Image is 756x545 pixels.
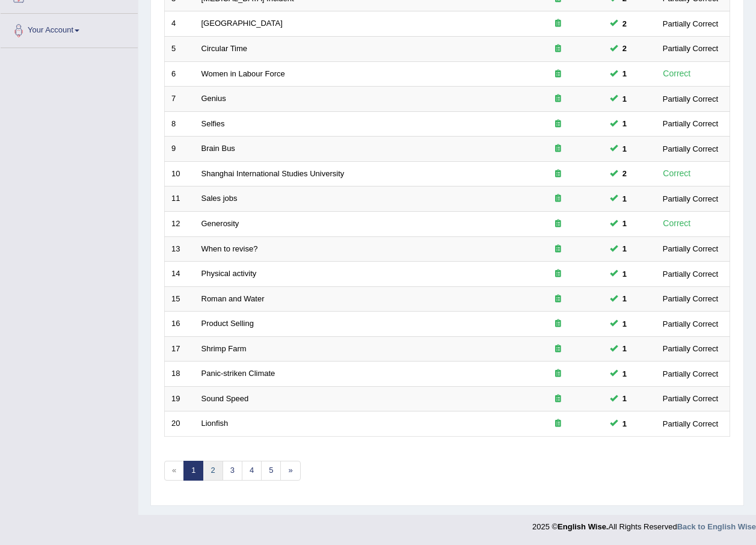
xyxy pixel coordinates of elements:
a: Panic-striken Climate [201,369,275,378]
span: You can still take this question [618,192,632,205]
span: You can still take this question [618,368,632,380]
span: You can still take this question [618,417,632,430]
div: Partially Correct [658,117,723,130]
a: [GEOGRAPHIC_DATA] [201,19,283,28]
div: Correct [658,167,696,180]
a: Sales jobs [201,194,238,203]
div: Exam occurring question [520,244,597,255]
span: « [164,461,184,481]
td: 18 [165,362,195,387]
span: You can still take this question [618,292,632,305]
div: Partially Correct [658,42,723,55]
div: Exam occurring question [520,268,597,280]
a: 3 [223,461,242,481]
div: Partially Correct [658,242,723,255]
span: You can still take this question [618,17,632,30]
div: Exam occurring question [520,218,597,230]
a: Shanghai International Studies University [201,169,345,178]
span: You can still take this question [618,143,632,155]
div: Partially Correct [658,268,723,280]
a: Circular Time [201,44,248,53]
div: Correct [658,217,696,230]
a: Lionfish [201,419,229,428]
div: Exam occurring question [520,69,597,80]
div: Exam occurring question [520,343,597,355]
td: 13 [165,236,195,262]
span: You can still take this question [618,117,632,130]
div: Partially Correct [658,392,723,405]
div: Exam occurring question [520,143,597,155]
a: » [280,461,300,481]
span: You can still take this question [618,268,632,280]
div: Exam occurring question [520,119,597,130]
a: Sound Speed [201,394,249,403]
div: 2025 © All Rights Reserved [532,515,756,532]
a: Women in Labour Force [201,69,285,78]
a: Roman and Water [201,294,265,303]
span: You can still take this question [618,242,632,255]
div: Exam occurring question [520,43,597,55]
span: You can still take this question [618,342,632,355]
div: Partially Correct [658,417,723,430]
td: 16 [165,312,195,337]
a: Shrimp Farm [201,344,247,353]
div: Exam occurring question [520,318,597,330]
div: Correct [658,67,696,81]
td: 9 [165,137,195,162]
div: Exam occurring question [520,393,597,405]
a: Your Account [1,14,138,44]
td: 14 [165,262,195,287]
a: 2 [203,461,223,481]
td: 12 [165,211,195,236]
div: Partially Correct [658,342,723,355]
a: 4 [242,461,262,481]
span: You can still take this question [618,392,632,405]
a: Generosity [201,219,239,228]
span: You can still take this question [618,318,632,330]
a: Product Selling [201,319,254,328]
td: 10 [165,161,195,186]
span: You can still take this question [618,167,632,180]
td: 4 [165,11,195,37]
strong: English Wise. [558,522,608,531]
td: 15 [165,286,195,312]
a: Genius [201,94,226,103]
a: Physical activity [201,269,257,278]
a: When to revise? [201,244,258,253]
div: Partially Correct [658,368,723,380]
div: Exam occurring question [520,18,597,29]
a: 1 [183,461,203,481]
span: You can still take this question [618,67,632,80]
div: Partially Correct [658,93,723,105]
div: Exam occurring question [520,368,597,380]
td: 17 [165,336,195,362]
td: 11 [165,186,195,212]
div: Partially Correct [658,318,723,330]
div: Partially Correct [658,192,723,205]
div: Partially Correct [658,17,723,30]
div: Exam occurring question [520,294,597,305]
span: You can still take this question [618,42,632,55]
div: Partially Correct [658,143,723,155]
td: 7 [165,87,195,112]
td: 8 [165,111,195,137]
div: Exam occurring question [520,193,597,205]
div: Exam occurring question [520,93,597,105]
td: 6 [165,61,195,87]
span: You can still take this question [618,217,632,230]
td: 19 [165,386,195,411]
a: Brain Bus [201,144,235,153]
td: 20 [165,411,195,437]
td: 5 [165,37,195,62]
a: Selfies [201,119,225,128]
div: Exam occurring question [520,418,597,430]
div: Partially Correct [658,292,723,305]
span: You can still take this question [618,93,632,105]
div: Exam occurring question [520,168,597,180]
a: 5 [261,461,281,481]
a: Back to English Wise [677,522,756,531]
